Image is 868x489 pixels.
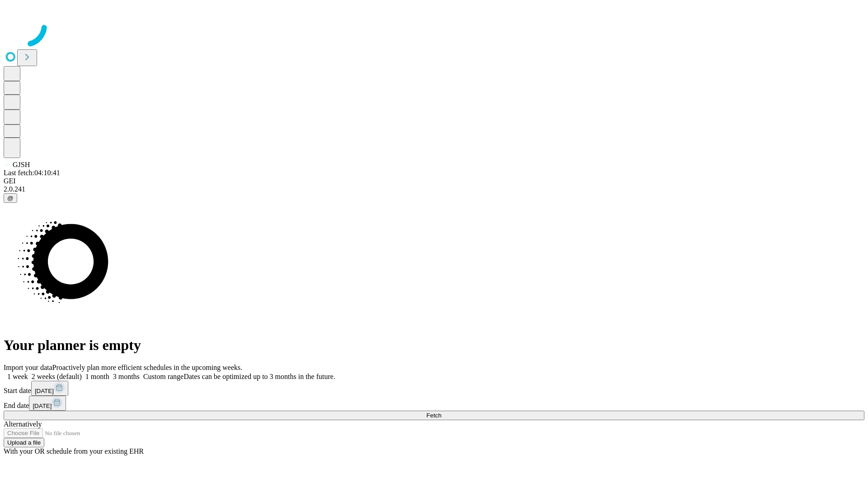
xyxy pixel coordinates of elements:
[7,195,14,201] span: @
[32,373,82,380] span: 2 weeks (default)
[4,177,864,185] div: GEI
[4,411,864,420] button: Fetch
[7,373,28,380] span: 1 week
[4,381,864,396] div: Start date
[4,337,864,354] h1: Your planner is empty
[13,161,30,168] span: GJSH
[35,388,54,394] span: [DATE]
[4,169,60,177] span: Last fetch: 04:10:41
[4,447,144,455] span: With your OR schedule from your existing EHR
[85,373,109,380] span: 1 month
[4,420,42,428] span: Alternatively
[113,373,140,380] span: 3 months
[29,396,66,411] button: [DATE]
[4,396,864,411] div: End date
[31,381,68,396] button: [DATE]
[4,364,52,371] span: Import your data
[143,373,184,380] span: Custom range
[4,185,864,193] div: 2.0.241
[33,403,52,409] span: [DATE]
[426,412,441,419] span: Fetch
[184,373,335,380] span: Dates can be optimized up to 3 months in the future.
[4,438,44,447] button: Upload a file
[4,193,17,203] button: @
[52,364,242,371] span: Proactively plan more efficient schedules in the upcoming weeks.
